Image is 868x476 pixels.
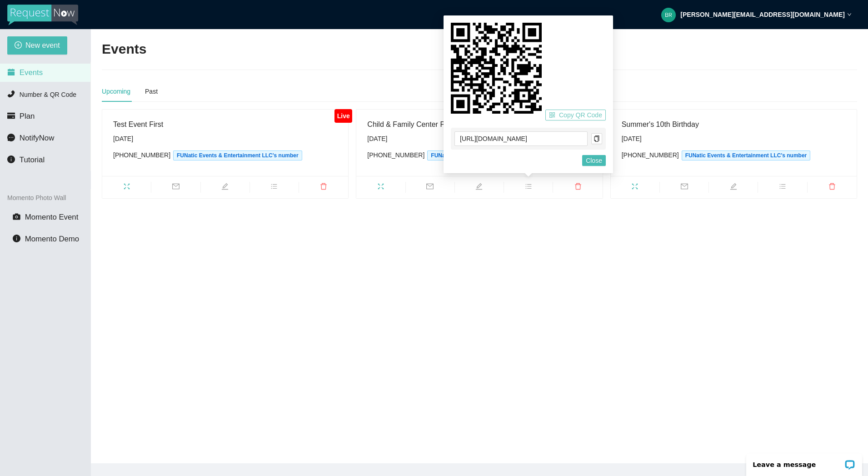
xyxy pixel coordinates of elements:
[660,183,708,193] span: mail
[559,110,602,120] span: Copy QR Code
[13,235,20,242] span: info-circle
[25,235,79,243] span: Momento Demo
[20,134,54,142] span: NotifyNow
[7,155,15,163] span: info-circle
[622,134,846,144] div: [DATE]
[250,183,299,193] span: bars
[549,112,555,119] span: qrcode
[7,68,15,76] span: calendar
[611,183,659,193] span: fullscreen
[7,134,15,141] span: message
[586,155,602,165] span: Close
[173,150,302,160] span: FUNatic Events & Entertainment LLC's number
[591,133,602,144] button: copy
[367,134,591,144] div: [DATE]
[113,150,337,160] div: [PHONE_NUMBER]
[553,183,602,193] span: delete
[367,119,591,130] div: Child & Family Center Purple Walk
[151,183,200,193] span: mail
[592,135,602,142] span: copy
[7,36,67,55] button: plus-circleNew event
[504,183,553,193] span: bars
[7,112,15,120] span: credit-card
[7,90,15,98] span: phone
[25,213,79,221] span: Momento Event
[758,183,807,193] span: bars
[847,12,852,17] span: down
[25,40,60,51] span: New event
[102,86,130,96] div: Upcoming
[427,150,556,160] span: FUNatic Events & Entertainment LLC's number
[334,109,352,123] div: Live
[545,110,606,120] button: qrcodeCopy QR Code
[13,213,20,220] span: camera
[20,112,35,120] span: Plan
[582,155,606,166] button: Close
[680,11,845,18] strong: [PERSON_NAME][EMAIL_ADDRESS][DOMAIN_NAME]
[7,5,78,25] img: RequestNow
[113,119,337,130] div: Test Event First
[406,183,454,193] span: mail
[145,86,158,96] div: Past
[808,183,857,193] span: delete
[20,91,76,98] span: Number & QR Code
[622,150,846,160] div: [PHONE_NUMBER]
[455,183,504,193] span: edit
[709,183,758,193] span: edit
[682,150,811,160] span: FUNatic Events & Entertainment LLC's number
[201,183,249,193] span: edit
[740,447,868,476] iframe: LiveChat chat widget
[661,8,676,22] img: dafbb92eb3fe02a0b9cbfc0edbd3fbab
[299,183,348,193] span: delete
[102,40,146,59] h2: Events
[20,155,45,164] span: Tutorial
[15,41,22,50] span: plus-circle
[367,150,591,160] div: [PHONE_NUMBER]
[356,183,405,193] span: fullscreen
[20,68,43,77] span: Events
[622,119,846,130] div: Summer's 10th Birthday
[102,183,151,193] span: fullscreen
[113,134,337,144] div: [DATE]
